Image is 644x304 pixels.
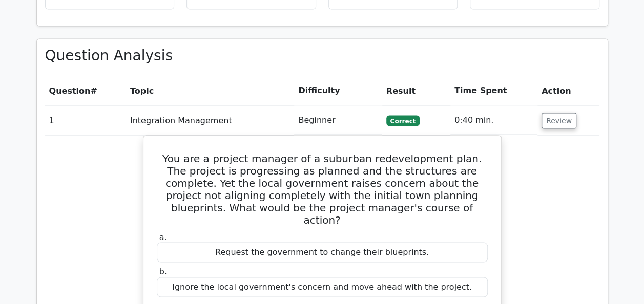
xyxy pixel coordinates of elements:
h3: Question Analysis [45,47,599,64]
span: Correct [386,115,420,125]
button: Review [542,113,576,128]
th: Result [382,76,450,105]
td: Integration Management [126,105,294,135]
th: Time Spent [450,76,537,105]
th: Difficulty [294,76,382,105]
td: Beginner [294,105,382,135]
span: a. [159,232,167,242]
th: Topic [126,76,294,105]
div: Ignore the local government's concern and move ahead with the project. [157,277,488,297]
div: Request the government to change their blueprints. [157,242,488,262]
h5: You are a project manager of a suburban redevelopment plan. The project is progressing as planned... [156,152,489,226]
span: b. [159,266,167,276]
span: Question [49,86,91,96]
td: 1 [45,105,126,135]
th: Action [537,76,599,105]
td: 0:40 min. [450,105,537,135]
th: # [45,76,126,105]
